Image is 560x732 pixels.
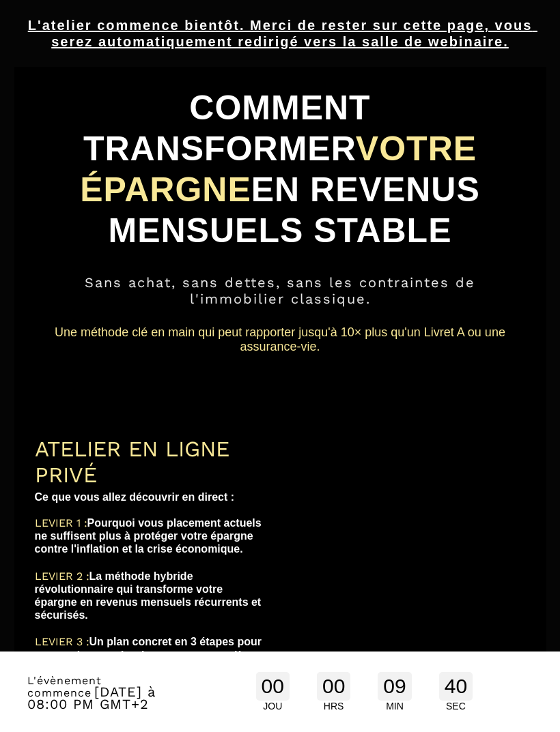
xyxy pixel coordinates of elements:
span: Une méthode clé en main qui peut rapporter jusqu'à 10× plus qu'un Livret A ou une assurance-vie. [55,325,505,353]
u: L'atelier commence bientôt. Merci de rester sur cette page, vous serez automatiquement redirigé v... [28,18,537,49]
div: JOU [256,701,290,712]
b: Un plan concret en 3 étapes pour automatiser et sécuriser vos revenus dès les premiers mois. [35,636,265,673]
div: 00 [256,672,290,701]
b: Ce que vous allez découvrir en direct : [35,491,235,503]
span: Sans achat, sans dettes, sans les contraintes de l'immobilier classique. [85,274,481,307]
b: La méthode hybride révolutionnaire qui transforme votre épargne en revenus mensuels récurrents et... [35,570,264,621]
h1: COMMENT TRANSFORMER EN REVENUS MENSUELS STABLE [35,80,526,258]
div: SEC [439,701,473,712]
span: LEVIER 2 : [35,570,89,583]
div: 09 [378,672,411,701]
div: MIN [378,701,411,712]
b: Pourquoi vous placement actuels ne suffisent plus à protéger votre épargne contre l'inflation et ... [35,517,265,555]
div: 00 [317,672,350,701]
div: HRS [317,701,350,712]
div: 40 [439,672,473,701]
span: LEVIER 3 : [35,635,89,648]
div: ATELIER EN LIGNE PRIVÉ [35,436,265,488]
span: L'évènement commence [27,674,102,699]
span: [DATE] à 08:00 PM GMT+2 [27,684,156,712]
